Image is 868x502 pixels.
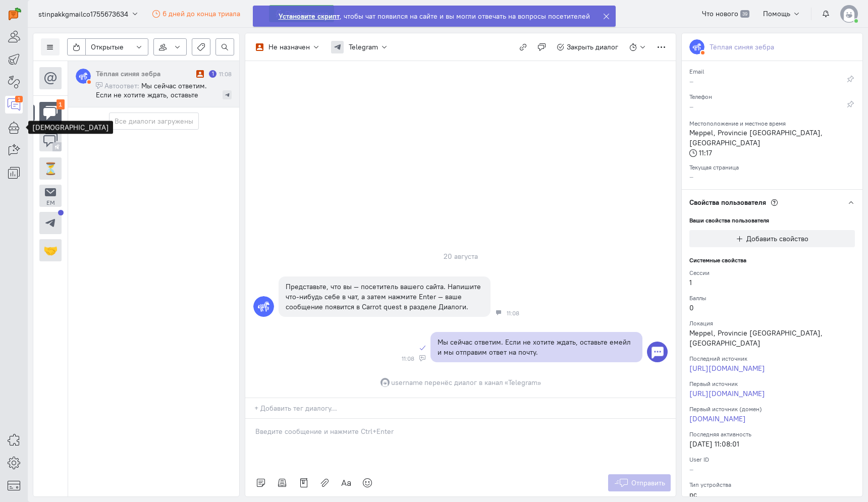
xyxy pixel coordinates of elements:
[746,234,808,243] span: Добавить свойство
[689,328,831,348] div: Meppel, Provincie [GEOGRAPHIC_DATA], [GEOGRAPHIC_DATA]
[689,76,831,89] div: –
[9,8,21,20] img: carrot-quest.svg
[689,319,713,327] small: Локация
[689,489,831,499] div: pc
[689,128,823,147] span: Meppel, Provincie [GEOGRAPHIC_DATA], [GEOGRAPHIC_DATA]
[757,5,806,22] button: Помощь
[55,144,60,149] img: unmute.svg
[689,380,738,387] small: Первый источник
[419,355,425,361] div: Автоответ
[162,9,240,18] span: 6 дней до конца триала
[109,113,199,130] button: Все диалоги загружены
[689,172,693,181] span: –
[689,414,746,423] a: [DOMAIN_NAME]
[91,42,124,52] span: Открытые
[702,9,738,18] span: Что нового
[15,96,23,102] div: 1
[763,9,790,18] span: Помощь
[219,70,232,78] div: 11:08
[505,378,541,387] span: «Telegram»
[689,364,765,373] a: [URL][DOMAIN_NAME]
[286,282,483,312] div: Представьте, что вы — посетитель вашего сайта. Напишите что-нибудь себе в чат, а затем нажмите En...
[689,160,855,172] div: Текущая страница
[391,377,423,387] span: username
[43,160,58,177] div: ⏳
[689,456,709,463] small: User ID
[209,70,216,78] div: Есть неотвеченное сообщение пользователя
[438,337,635,357] div: Мы сейчас ответим. Если не хотите ждать, оставьте емейл и мы отправим ответ на почту.
[840,5,858,23] img: default-v4.png
[689,355,747,362] small: Последний источник
[696,5,754,22] a: Что нового 39
[279,12,340,21] strong: Установите скрипт
[43,242,58,259] div: 🤝
[689,269,710,276] small: Сессии
[279,11,590,21] div: , чтобы чат появился на сайте и вы могли отвечать на вопросы посетителей
[57,99,65,110] div: 1
[682,256,746,264] small: Системные свойства
[689,198,766,207] span: Свойства пользователя
[250,38,325,55] button: Не назначен
[438,249,483,263] div: 20 августа
[699,148,712,157] span: 11:17
[689,439,831,449] div: [DATE] 11:08:01
[689,90,712,100] small: Телефон
[5,96,23,114] a: 1
[710,42,774,52] div: Тёплая синяя зебра
[689,101,831,114] div: –
[104,81,139,90] span: Автоответ:
[46,200,55,206] small: Em
[402,355,414,362] span: 11:08
[689,65,704,75] small: Email
[689,405,762,413] small: Первый источник (домен)
[567,42,618,51] span: Закрыть диалог
[349,42,378,52] span: Telegram
[689,481,731,488] small: Тип устройства
[689,117,855,128] div: Местоположение и местное время
[740,10,749,18] span: 39
[28,121,113,134] div: [DEMOGRAPHIC_DATA]
[507,310,519,317] span: 11:08
[689,389,765,398] a: [URL][DOMAIN_NAME]
[96,69,194,79] div: Тёплая синяя зебра
[33,5,144,23] button: stinpakkgmailco1755673634
[325,38,394,55] button: Telegram
[38,9,128,19] span: stinpakkgmailco1755673634
[551,38,624,55] button: Закрыть диалог
[196,70,204,78] i: Диалог не разобран
[689,230,855,247] button: Добавить свойство
[689,277,831,288] div: 1
[689,294,706,302] small: Баллы
[689,430,751,438] small: Последняя активность
[689,216,769,224] small: Ваши свойства пользователя
[631,478,665,487] span: Отправить
[689,464,831,474] div: –
[268,42,310,52] div: Не назначен
[424,377,503,387] span: перенёс диалог в канал
[496,310,502,316] div: Чат
[96,81,207,118] span: Мы сейчас ответим. Если не хотите ждать, оставьте емейл и мы отправим ответ на почту.
[608,474,671,491] button: Отправить
[689,303,831,313] div: 0
[85,38,148,55] button: Открытые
